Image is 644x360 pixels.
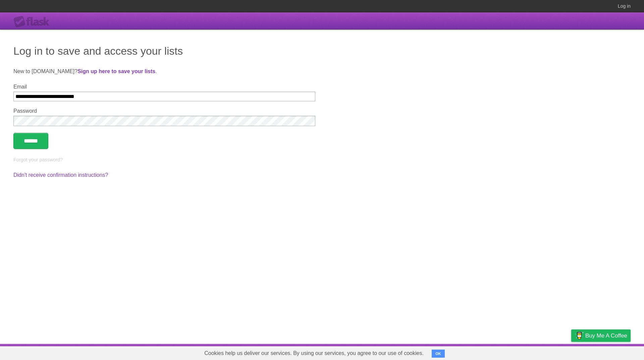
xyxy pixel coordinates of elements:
[13,157,63,162] a: Forgot your password?
[562,346,580,358] a: Privacy
[198,347,430,360] span: Cookies help us deliver our services. By using our services, you agree to our use of cookies.
[588,346,631,358] a: Suggest a feature
[13,108,315,114] label: Password
[575,330,584,341] img: Buy me a coffee
[482,346,496,358] a: About
[432,350,445,358] button: OK
[13,67,631,75] p: New to [DOMAIN_NAME]? .
[13,84,315,90] label: Email
[13,172,108,178] a: Didn't receive confirmation instructions?
[540,346,554,358] a: Terms
[504,346,531,358] a: Developers
[13,16,54,28] div: Flask
[585,330,627,342] span: Buy me a coffee
[571,329,631,342] a: Buy me a coffee
[13,43,631,59] h1: Log in to save and access your lists
[77,68,155,74] a: Sign up here to save your lists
